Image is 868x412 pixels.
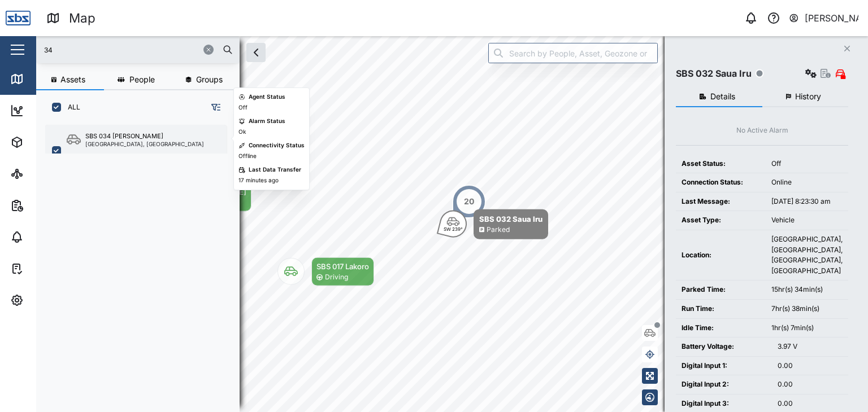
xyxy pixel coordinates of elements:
[60,76,85,84] span: Assets
[479,213,542,225] div: SBS 032 Saua Iru
[736,125,788,136] div: No Active Alarm
[444,227,463,231] div: SW 239°
[771,159,843,169] div: Off
[29,294,70,306] div: Settings
[682,304,760,314] div: Run Time:
[682,398,766,409] div: Digital Input 3:
[805,11,859,25] div: [PERSON_NAME]
[69,8,96,28] div: Map
[771,215,843,226] div: Vehicle
[452,185,486,218] div: Map marker
[682,250,760,261] div: Location:
[710,93,735,100] span: Details
[682,196,760,207] div: Last Message:
[676,67,752,81] div: SBS 032 Saua Iru
[440,209,548,239] div: Map marker
[682,284,760,295] div: Parked Time:
[29,104,80,117] div: Dashboard
[36,36,868,412] canvas: Map
[249,165,301,174] div: Last Data Transfer
[277,257,374,286] div: Map marker
[464,195,474,208] div: 20
[682,159,760,169] div: Asset Status:
[682,361,766,371] div: Digital Input 1:
[238,152,257,161] div: Offline
[771,234,843,276] div: [GEOGRAPHIC_DATA], [GEOGRAPHIC_DATA], [GEOGRAPHIC_DATA], [GEOGRAPHIC_DATA]
[29,136,64,148] div: Assets
[6,6,31,30] img: Main Logo
[771,304,843,314] div: 7hr(s) 38min(s)
[325,272,348,283] div: Driving
[316,261,369,272] div: SBS 017 Lakoro
[487,225,510,235] div: Parked
[85,132,163,141] div: SBS 034 [PERSON_NAME]
[29,168,57,180] div: Sites
[682,341,766,352] div: Battery Voltage:
[788,10,859,26] button: [PERSON_NAME]
[238,128,246,137] div: Ok
[778,341,843,352] div: 3.97 V
[682,323,760,334] div: Idle Time:
[771,323,843,334] div: 1hr(s) 7min(s)
[682,177,760,188] div: Connection Status:
[778,398,843,409] div: 0.00
[29,73,55,85] div: Map
[85,141,204,147] div: [GEOGRAPHIC_DATA], [GEOGRAPHIC_DATA]
[29,262,60,275] div: Tasks
[682,379,766,390] div: Digital Input 2:
[129,76,155,84] span: People
[771,177,843,188] div: Online
[45,121,239,403] div: grid
[249,117,285,126] div: Alarm Status
[682,215,760,226] div: Asset Type:
[249,141,305,150] div: Connectivity Status
[196,76,223,84] span: Groups
[771,196,843,207] div: [DATE] 8:23:30 am
[61,103,80,112] label: ALL
[29,231,64,243] div: Alarms
[238,176,279,185] div: 17 minutes ago
[488,43,658,63] input: Search by People, Asset, Geozone or Place
[249,93,285,102] div: Agent Status
[771,284,843,295] div: 15hr(s) 34min(s)
[778,361,843,371] div: 0.00
[795,93,821,100] span: History
[29,199,68,212] div: Reports
[238,103,248,112] div: Off
[778,379,843,390] div: 0.00
[43,41,233,58] input: Search assets or drivers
